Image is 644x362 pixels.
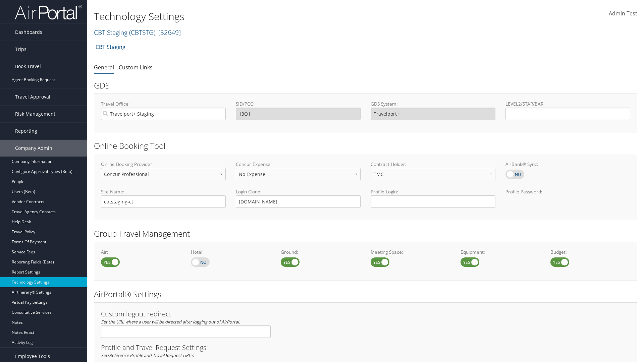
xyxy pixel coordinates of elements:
[15,140,52,157] span: Company Admin
[371,161,495,168] label: Contract Holder:
[609,3,637,24] a: Admin Test
[101,344,630,351] h3: Profile and Travel Request Settings:
[236,188,361,195] label: Login Clone:
[94,228,637,239] h2: Group Travel Management
[505,188,630,207] label: Profile Password:
[101,188,226,195] label: Site Name:
[371,195,495,208] input: Profile Login:
[191,249,271,255] label: Hotel:
[101,319,240,325] em: Set the URL where a user will be directed after logging out of AirPortal.
[15,24,42,41] span: Dashboards
[505,161,630,168] label: AirBank® Sync:
[94,140,637,152] h2: Online Booking Tool
[371,101,495,107] label: GDS System:
[15,41,26,58] span: Trips
[94,64,114,71] a: General
[96,40,125,54] a: CBT Staging
[101,249,181,255] label: Air:
[461,249,540,255] label: Equipment:
[236,101,361,107] label: SID/PCC:
[15,4,82,20] img: airportal-logo.png
[155,28,181,37] span: , [ 32649 ]
[550,249,630,255] label: Budget:
[15,58,41,75] span: Book Travel
[609,10,637,17] span: Admin Test
[101,101,226,107] label: Travel Office:
[15,123,37,139] span: Reporting
[371,249,450,255] label: Meeting Space:
[236,161,361,168] label: Concur Expense:
[15,88,50,105] span: Travel Approval
[119,64,153,71] a: Custom Links
[101,311,271,317] h3: Custom logout redirect
[371,188,495,207] label: Profile Login:
[101,161,226,168] label: Online Booking Provider:
[94,9,456,23] h1: Technology Settings
[94,80,632,91] h2: GDS
[94,289,637,300] h2: AirPortal® Settings
[129,28,155,37] span: ( CBTSTG )
[94,28,181,37] a: CBT Staging
[15,106,55,122] span: Risk Management
[101,352,194,358] em: Set/Reference Profile and Travel Request URL's
[505,170,524,179] label: AirBank® Sync
[281,249,361,255] label: Ground:
[505,101,630,107] label: LEVEL2/STAR/BAR:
